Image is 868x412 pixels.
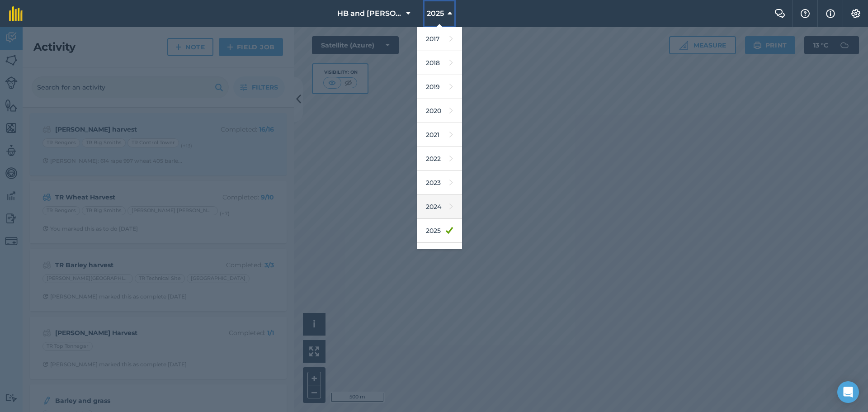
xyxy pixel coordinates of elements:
a: 2024 [417,195,462,219]
a: 2021 [417,123,462,147]
a: 2019 [417,75,462,99]
a: 2017 [417,27,462,51]
a: 2020 [417,99,462,123]
a: 2026 [417,243,462,267]
a: 2025 [417,219,462,243]
div: Open Intercom Messenger [837,381,859,403]
img: Two speech bubbles overlapping with the left bubble in the forefront [774,9,785,18]
img: A cog icon [850,9,861,18]
img: A question mark icon [800,9,811,18]
img: fieldmargin Logo [9,6,23,21]
a: 2018 [417,51,462,75]
a: 2022 [417,147,462,171]
img: svg+xml;base64,PHN2ZyB4bWxucz0iaHR0cDovL3d3dy53My5vcmcvMjAwMC9zdmciIHdpZHRoPSIxNyIgaGVpZ2h0PSIxNy... [826,8,835,19]
span: 2025 [427,8,444,19]
a: 2023 [417,171,462,195]
span: HB and [PERSON_NAME] [337,8,402,19]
